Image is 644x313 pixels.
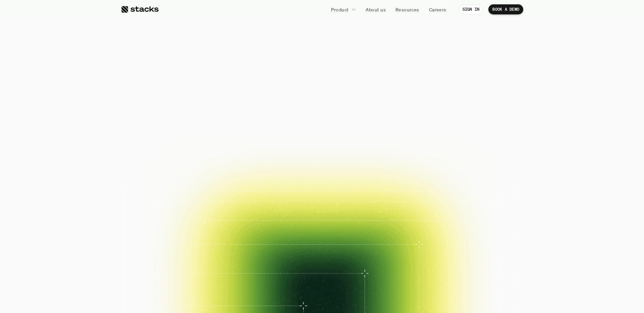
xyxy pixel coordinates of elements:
a: SIGN IN [459,4,484,14]
a: Careers [425,3,450,15]
p: About us [366,6,386,13]
p: BOOK A DEMO [264,145,302,154]
p: Careers [429,6,446,13]
a: BOOK A DEMO [488,4,523,14]
p: SIGN IN [463,7,480,12]
p: Close your books faster, smarter, and risk-free with Stacks, the AI tool for accounting teams. [238,109,406,129]
span: The [195,40,248,70]
span: Reimagined. [238,70,406,101]
a: About us [362,3,390,15]
a: BOOK A DEMO [252,141,313,158]
span: financial [254,40,370,70]
p: BOOK A DEMO [492,7,519,12]
span: close. [375,40,449,70]
p: Resources [395,6,419,13]
p: Product [331,6,349,13]
a: Resources [391,3,423,15]
p: EXPLORE PRODUCT [328,145,380,154]
a: EXPLORE PRODUCT [317,141,392,158]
